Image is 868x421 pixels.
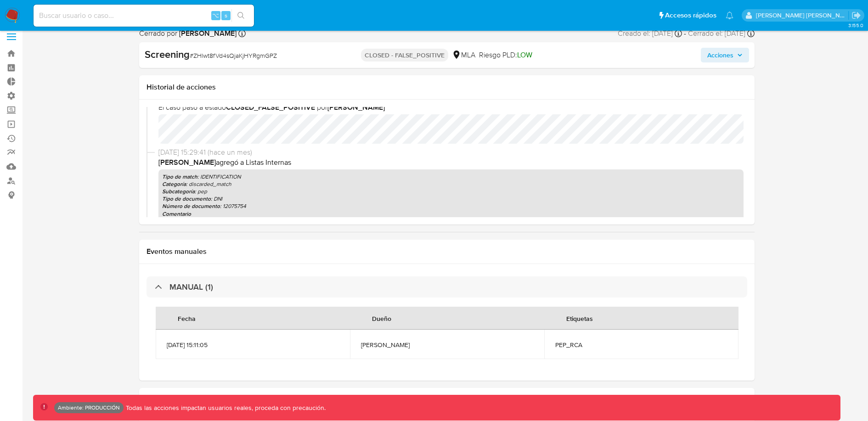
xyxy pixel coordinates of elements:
span: [DATE] 15:29:41 (hace un mes) [158,147,744,157]
b: Subcategoría [162,187,195,196]
span: - [684,28,686,39]
a: Salir [851,11,861,20]
span: [PERSON_NAME] [361,341,533,349]
span: [DATE] 15:11:05 [167,341,339,349]
input: Buscar usuario o caso... [34,10,254,22]
h3: MANUAL (1) [169,282,213,292]
b: Categoría [162,180,186,188]
span: Riesgo PLD: [479,50,532,60]
p: : DNI [162,195,740,202]
div: Etiquetas [555,307,604,329]
div: Creado el: [DATE] [618,28,682,39]
span: ⌥ [212,11,219,20]
p: Todas las acciones impactan usuarios reales, proceda con precaución. [124,404,326,412]
div: Dueño [361,307,402,329]
b: [PERSON_NAME] [158,157,216,168]
b: Comentario [162,210,191,218]
b: Tipo de documento [162,195,211,203]
b: CLOSED_FALSE_POSITIVE [226,102,315,112]
b: Tipo de match [162,173,197,181]
b: Número de documento [162,202,220,210]
div: Fecha [167,307,207,329]
p: : pep [162,188,740,195]
span: Cerrado por [139,28,237,39]
a: Notificaciones [726,11,733,19]
p: : IDENTIFICATION [162,173,740,180]
h1: Historial de acciones [147,83,747,92]
p: agregó a Listas Internas [158,157,744,168]
b: Screening [145,47,190,62]
span: Acciones [707,48,733,62]
span: El caso pasó a estado por [158,102,744,112]
b: [PERSON_NAME] [327,102,385,112]
div: MLA [452,50,475,60]
p: CLOSED - FALSE_POSITIVE [361,49,448,62]
span: PEP_RCA [555,341,727,349]
b: [PERSON_NAME] [177,28,237,39]
span: Accesos rápidos [665,11,716,20]
p: : discarded_match [162,180,740,188]
p: Ambiente: PRODUCCIÓN [58,406,120,410]
span: LOW [517,50,532,60]
p: : 12075754 [162,202,740,210]
div: MANUAL (1) [147,276,747,298]
span: s [225,11,227,20]
p: natalia.maison@mercadolibre.com [756,11,849,20]
h1: Eventos manuales [147,247,747,256]
span: 3.155.0 [848,22,863,29]
button: Acciones [701,48,749,62]
button: search-icon [231,9,250,22]
span: # ZHlwt8fVd4sQjaKjHYRgmGPZ [190,51,277,60]
div: Cerrado el: [DATE] [688,28,755,39]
